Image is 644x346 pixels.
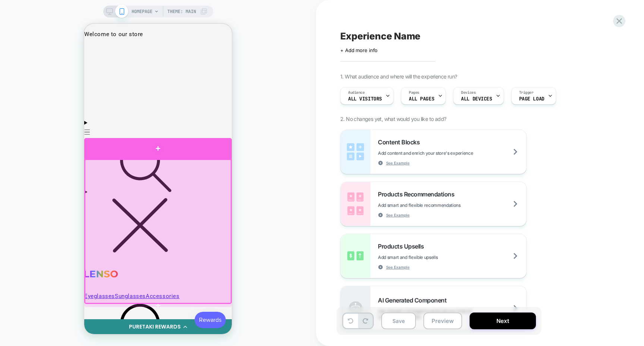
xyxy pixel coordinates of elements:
span: Content Blocks [378,138,423,146]
span: Devices [461,90,476,95]
span: AI Generated Component [378,297,450,304]
span: Add content and enrich your store's experience [378,150,510,156]
span: See Example [386,265,410,270]
span: Page Load [519,96,544,102]
span: All Visitors [348,96,382,102]
span: HOMEPAGE [132,6,152,17]
span: See Example [386,212,410,218]
span: Trigger [519,90,534,95]
span: Audience [348,90,365,95]
span: Products Recommendations [378,190,458,198]
span: ALL PAGES [409,96,434,102]
span: ALL DEVICES [461,96,492,102]
button: Next [470,313,536,329]
span: Pages [409,90,419,95]
span: 2. No changes yet, what would you like to add? [340,116,446,122]
span: See Example [386,160,410,166]
span: Theme: MAIN [167,6,196,17]
span: Experience Name [340,31,420,42]
span: 1. What audience and where will the experience run? [340,73,457,80]
button: Save [381,313,416,329]
span: + Add more info [340,47,378,53]
button: Preview [423,313,462,329]
span: Add smart and flexible upsells [378,254,475,260]
iframe: To enrich screen reader interactions, please activate Accessibility in Grammarly extension settings [84,24,232,334]
span: Add smart and flexible recommendations [378,202,498,208]
span: Products Upsells [378,243,427,250]
iframe: Button to open loyalty program pop-up [110,288,142,304]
